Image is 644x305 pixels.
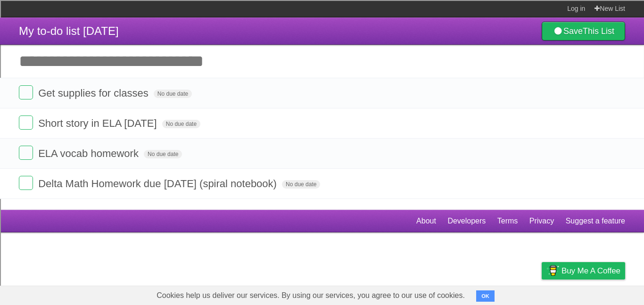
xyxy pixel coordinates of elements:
span: No due date [144,150,182,158]
label: Done [19,85,33,99]
span: No due date [154,90,192,98]
span: Delta Math Homework due [DATE] (spiral notebook) [38,178,279,190]
button: OK [476,290,495,302]
span: Get supplies for classes [38,87,151,99]
span: No due date [282,180,320,189]
label: Done [19,115,33,130]
span: ELA vocab homework [38,148,141,159]
span: My to-do list [DATE] [19,25,119,37]
label: Done [19,146,33,160]
span: Short story in ELA [DATE] [38,117,159,129]
b: This List [583,26,614,36]
a: SaveThis List [542,22,625,41]
label: Done [19,176,33,190]
span: No due date [162,120,200,128]
span: Cookies help us deliver our services. By using our services, you agree to our use of cookies. [147,286,474,305]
